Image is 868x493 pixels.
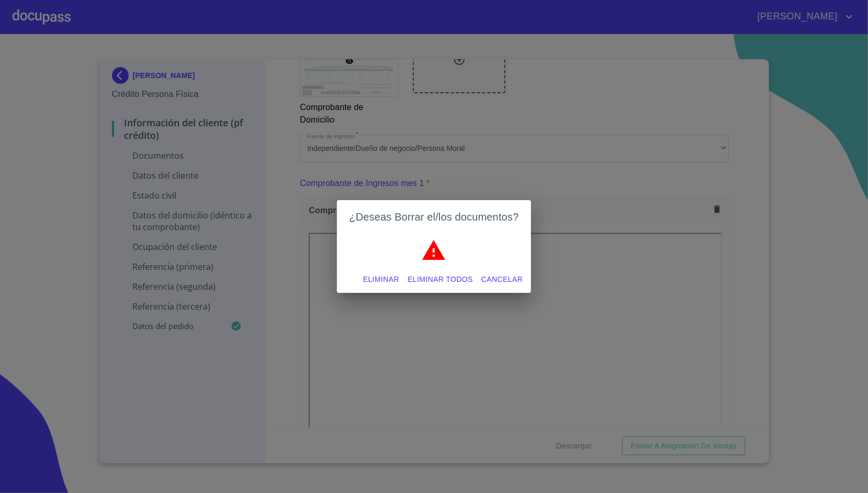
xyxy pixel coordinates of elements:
span: Cancelar [481,273,523,286]
span: Eliminar [363,273,399,286]
button: Eliminar [359,270,403,289]
button: Eliminar todos [403,270,477,289]
span: Eliminar todos [408,273,473,286]
h2: ¿Deseas Borrar el/los documentos? [350,209,519,225]
button: Cancelar [477,270,527,289]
